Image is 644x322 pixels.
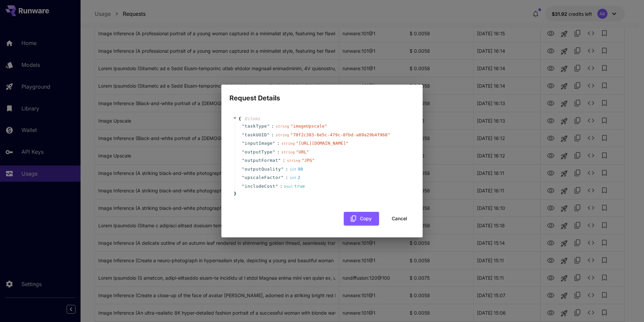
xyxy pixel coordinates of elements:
div: 98 [290,166,303,173]
span: " [URL][DOMAIN_NAME] " [296,141,349,146]
span: : [283,157,285,164]
span: upscaleFactor [245,174,281,181]
span: outputType [245,149,272,155]
span: inputImage [245,140,272,147]
h2: Request Details [221,85,423,103]
span: { [238,116,241,122]
span: " [242,149,245,154]
span: int [290,176,297,180]
span: " JPG " [302,158,315,163]
span: " [242,124,245,129]
span: " [242,167,245,172]
span: } [233,190,236,197]
span: int [290,167,297,172]
span: string [281,141,295,146]
span: : [285,174,288,181]
span: " [267,124,270,129]
span: " [273,141,275,146]
span: " [242,132,245,137]
span: outputFormat [245,157,278,164]
span: " imageUpscale " [290,124,327,129]
span: " [281,175,284,180]
span: : [280,183,282,190]
div: true [284,183,305,190]
span: " [242,158,245,163]
span: 8 item s [245,116,260,121]
span: includeCost [245,183,275,190]
span: " URL " [296,149,309,154]
span: taskUUID [245,132,267,138]
span: : [271,132,274,138]
span: string [276,133,289,137]
span: " [267,132,270,137]
span: string [276,124,289,129]
span: " [281,167,284,172]
span: : [277,140,280,147]
span: : [271,123,274,130]
span: taskType [245,123,267,130]
span: " [242,141,245,146]
span: : [285,166,288,173]
span: " [273,149,275,154]
span: : [277,149,280,155]
button: Copy [344,212,379,226]
span: " [242,175,245,180]
span: " [278,158,281,163]
div: 2 [290,174,301,181]
span: " [242,184,245,189]
span: bool [284,184,293,189]
span: " [275,184,278,189]
span: " 70f2c383-6e5c-479c-8fbd-a89a29b4f968 " [290,132,390,137]
button: Cancel [384,212,415,226]
span: string [287,158,300,163]
span: string [281,150,295,154]
span: outputQuality [245,166,281,173]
